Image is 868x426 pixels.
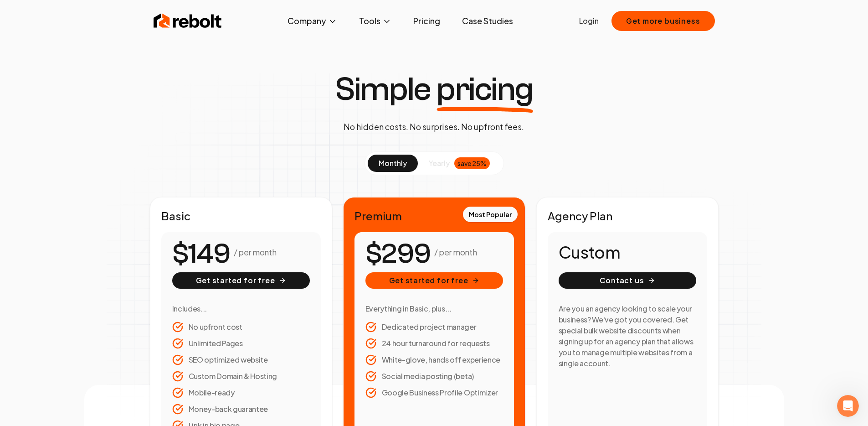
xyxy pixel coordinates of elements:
li: SEO optimized website [172,354,310,365]
li: Google Business Profile Optimizer [365,387,503,398]
img: Rebolt Logo [154,12,222,30]
h2: Basic [161,208,321,223]
p: No hidden costs. No surprises. No upfront fees. [344,120,524,133]
h1: Simple [335,73,533,106]
h3: Everything in Basic, plus... [365,303,503,314]
li: 24 hour turnaround for requests [365,338,503,349]
p: / per month [434,246,477,259]
button: yearlysave 25% [418,155,501,172]
li: Dedicated project manager [365,322,503,332]
li: Mobile-ready [172,387,310,398]
h2: Agency Plan [548,208,707,223]
h3: Are you an agency looking to scale your business? We've got you covered. Get special bulk website... [559,303,696,369]
li: Unlimited Pages [172,338,310,349]
number-flow-react: $149 [172,234,230,275]
h1: Custom [559,243,696,261]
button: Company [280,12,344,30]
li: No upfront cost [172,322,310,332]
a: Login [579,16,599,26]
span: pricing [437,73,533,106]
iframe: Intercom live chat [837,395,859,417]
a: Pricing [406,12,447,30]
span: yearly [429,158,450,169]
number-flow-react: $299 [365,234,431,275]
button: monthly [368,155,418,172]
h2: Premium [354,208,514,223]
span: monthly [379,158,407,168]
li: Custom Domain & Hosting [172,371,310,382]
div: Most Popular [463,207,518,222]
button: Contact us [559,272,696,289]
li: White-glove, hands off experience [365,354,503,365]
button: Get started for free [365,272,503,289]
p: / per month [234,246,276,259]
button: Tools [352,12,399,30]
li: Money-back guarantee [172,404,310,415]
div: save 25% [454,157,490,169]
button: Get more business [611,11,715,31]
button: Get started for free [172,272,310,289]
h3: Includes... [172,303,310,314]
a: Case Studies [455,12,520,30]
li: Social media posting (beta) [365,371,503,382]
